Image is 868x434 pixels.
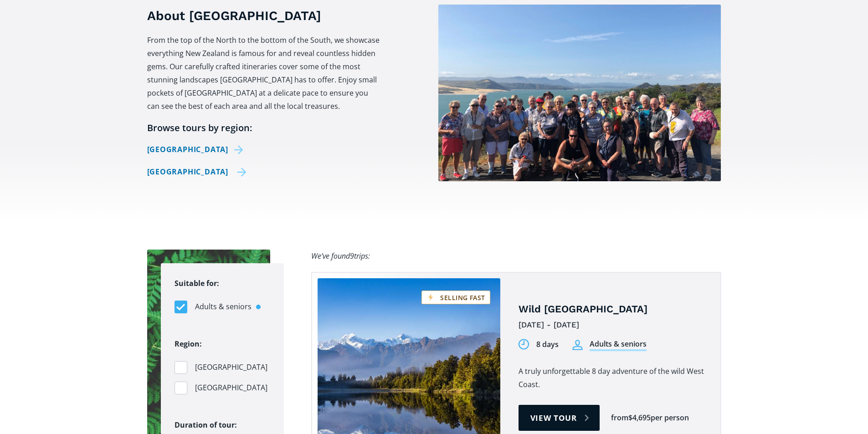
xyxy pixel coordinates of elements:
div: $4,695 [628,413,651,423]
div: [DATE] - [DATE] [519,318,707,332]
a: View tour [519,405,600,431]
div: We’ve found trips: [311,250,370,263]
h3: About [GEOGRAPHIC_DATA] [147,7,381,25]
legend: Suitable for: [175,277,219,290]
p: From the top of the North to the bottom of the South, we showcase everything New Zealand is famou... [147,34,381,113]
span: Adults & seniors [195,301,252,313]
h4: Wild [GEOGRAPHIC_DATA] [519,303,707,316]
a: [GEOGRAPHIC_DATA] [147,143,247,156]
div: Adults & seniors [590,339,647,351]
div: 8 [536,339,540,350]
span: [GEOGRAPHIC_DATA] [195,361,267,373]
h6: Browse tours by region: [147,122,381,134]
a: [GEOGRAPHIC_DATA] [147,165,247,179]
div: from [611,413,628,423]
p: A truly unforgettable 8 day adventure of the wild West Coast. [519,365,707,391]
span: [GEOGRAPHIC_DATA] [195,382,267,394]
legend: Region: [175,337,202,351]
span: 9 [350,251,354,261]
legend: Duration of tour: [175,419,237,432]
div: days [542,339,559,350]
div: per person [651,413,689,423]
